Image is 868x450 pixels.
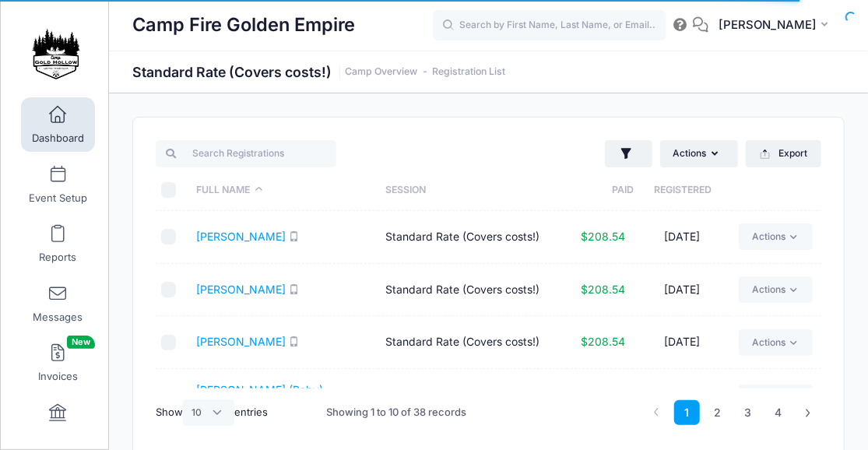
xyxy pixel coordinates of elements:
[21,216,95,271] a: Reports
[633,211,731,264] td: [DATE]
[633,369,731,427] td: [DATE]
[38,371,78,384] span: Invoices
[739,276,813,303] a: Actions
[633,316,731,369] td: [DATE]
[581,230,625,243] span: $208.54
[1,16,110,90] a: Camp Fire Golden Empire
[196,335,286,348] a: [PERSON_NAME]
[708,8,845,44] button: [PERSON_NAME]
[433,10,666,41] input: Search by First Name, Last Name, or Email...
[660,140,738,167] button: Actions
[735,400,761,426] a: 3
[132,64,505,80] h1: Standard Rate (Covers costs!)
[21,396,95,450] a: Financials
[432,66,505,78] a: Registration List
[67,336,95,349] span: New
[674,400,700,426] a: 1
[156,140,336,167] input: Search Registrations
[289,231,299,241] i: SMS enabled
[378,264,568,317] td: Standard Rate (Covers costs!)
[581,335,625,348] span: $208.54
[634,170,732,211] th: Registered: activate to sort column ascending
[765,400,791,426] a: 4
[705,400,730,426] a: 2
[39,251,76,265] span: Reports
[26,24,85,83] img: Camp Fire Golden Empire
[21,157,95,212] a: Event Setup
[739,223,813,250] a: Actions
[378,369,568,427] td: Standard Rate (Covers costs!)
[132,8,355,44] h1: Camp Fire Golden Empire
[568,170,634,211] th: Paid: activate to sort column ascending
[196,383,326,413] a: [PERSON_NAME] (Baby), [PERSON_NAME]
[156,399,268,426] label: Show entries
[739,385,813,411] a: Actions
[326,395,466,431] div: Showing 1 to 10 of 38 records
[581,283,625,296] span: $208.54
[345,66,417,78] a: Camp Overview
[739,329,813,356] a: Actions
[33,311,83,324] span: Messages
[196,230,286,243] a: [PERSON_NAME]
[32,132,84,146] span: Dashboard
[633,264,731,317] td: [DATE]
[746,140,821,167] button: Export
[189,170,378,211] th: Full Name: activate to sort column descending
[289,336,299,346] i: SMS enabled
[378,170,568,211] th: Session: activate to sort column ascending
[21,276,95,331] a: Messages
[196,283,286,296] a: [PERSON_NAME]
[289,284,299,294] i: SMS enabled
[378,316,568,369] td: Standard Rate (Covers costs!)
[21,336,95,390] a: InvoicesNew
[378,211,568,264] td: Standard Rate (Covers costs!)
[29,192,87,205] span: Event Setup
[719,16,817,33] span: [PERSON_NAME]
[183,399,234,426] select: Showentries
[21,97,95,152] a: Dashboard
